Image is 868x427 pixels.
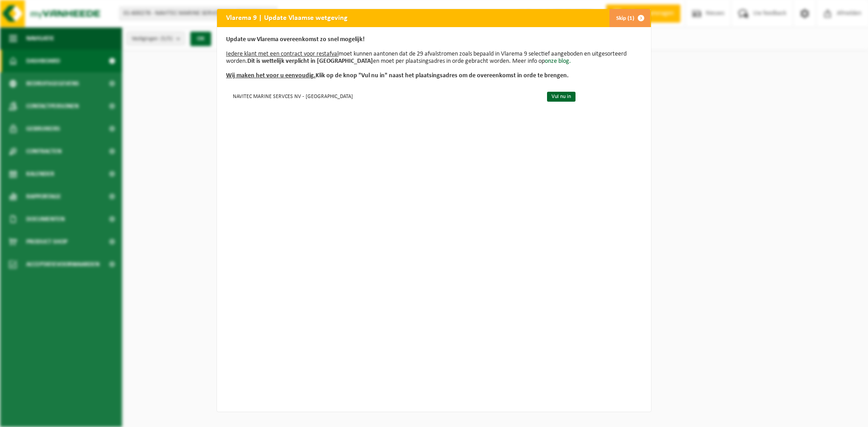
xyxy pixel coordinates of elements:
td: NAVITEC MARINE SERVCES NV - [GEOGRAPHIC_DATA] [226,89,539,103]
a: Vul nu in [547,92,576,102]
a: onze blog. [545,58,571,65]
b: Dit is wettelijk verplicht in [GEOGRAPHIC_DATA] [247,58,373,65]
b: Update uw Vlarema overeenkomst zo snel mogelijk! [226,36,365,43]
b: Klik op de knop "Vul nu in" naast het plaatsingsadres om de overeenkomst in orde te brengen. [226,72,569,79]
u: Wij maken het voor u eenvoudig. [226,72,316,79]
button: Skip (1) [609,9,650,27]
p: moet kunnen aantonen dat de 29 afvalstromen zoals bepaald in Vlarema 9 selectief aangeboden en ui... [226,36,642,80]
u: Iedere klant met een contract voor restafval [226,51,339,57]
h2: Vlarema 9 | Update Vlaamse wetgeving [217,9,357,26]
